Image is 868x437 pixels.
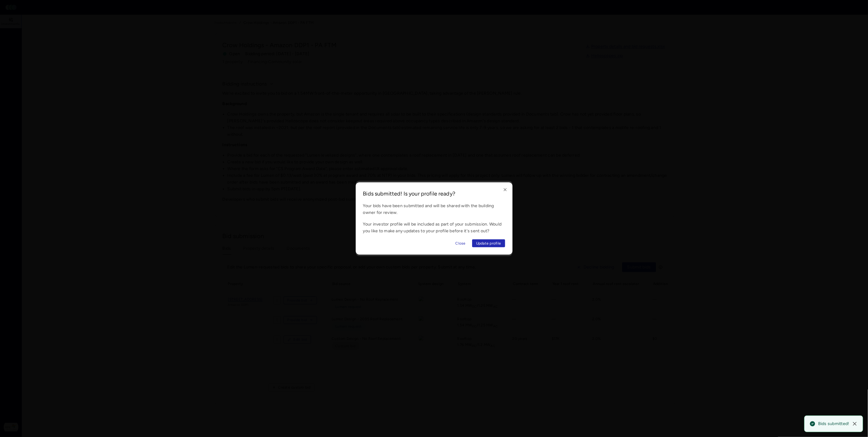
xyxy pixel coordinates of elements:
span: Bids submitted! [818,421,849,427]
span: Update profile [476,240,501,246]
span: Close [456,240,466,246]
button: Close [503,187,508,192]
p: Your bids have been submitted and will be shared with the building owner for review. [363,203,505,216]
h2: Bids submitted! Is your profile ready? [363,190,505,198]
p: Your investor profile will be included as part of your submission. Would you like to make any upd... [363,221,505,234]
button: Update profile [472,239,505,247]
button: Close [452,239,470,247]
